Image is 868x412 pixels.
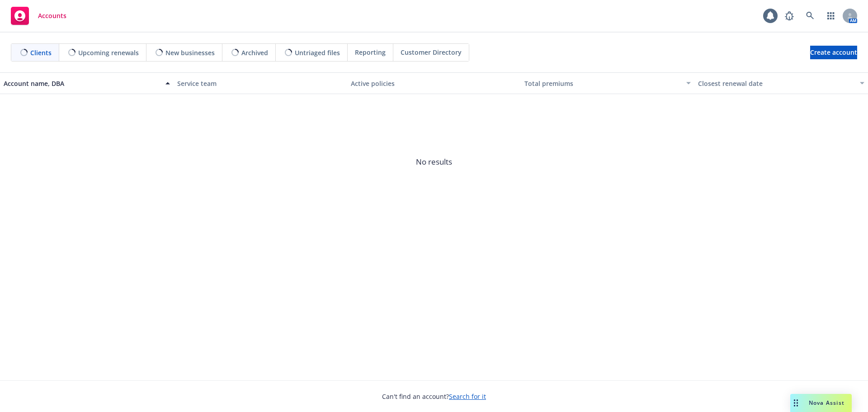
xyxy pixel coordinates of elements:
[7,3,70,28] a: Accounts
[4,79,160,88] div: Account name, DBA
[780,7,798,25] a: Report a Bug
[524,79,681,88] div: Total premiums
[78,48,139,57] span: Upcoming renewals
[698,79,854,88] div: Closest renewal date
[521,72,694,94] button: Total premiums
[382,392,486,401] span: Can't find an account?
[449,392,486,401] a: Search for it
[790,394,802,412] div: Drag to move
[355,47,386,57] span: Reporting
[809,399,844,407] span: Nova Assist
[790,394,852,412] button: Nova Assist
[822,7,840,25] a: Switch app
[174,72,347,94] button: Service team
[30,48,52,57] span: Clients
[38,12,66,19] span: Accounts
[351,79,517,88] div: Active policies
[165,48,215,57] span: New businesses
[810,44,857,61] span: Create account
[241,48,268,57] span: Archived
[295,48,340,57] span: Untriaged files
[347,72,521,94] button: Active policies
[401,47,462,57] span: Customer Directory
[810,46,857,59] a: Create account
[801,7,819,25] a: Search
[177,79,344,88] div: Service team
[694,72,868,94] button: Closest renewal date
